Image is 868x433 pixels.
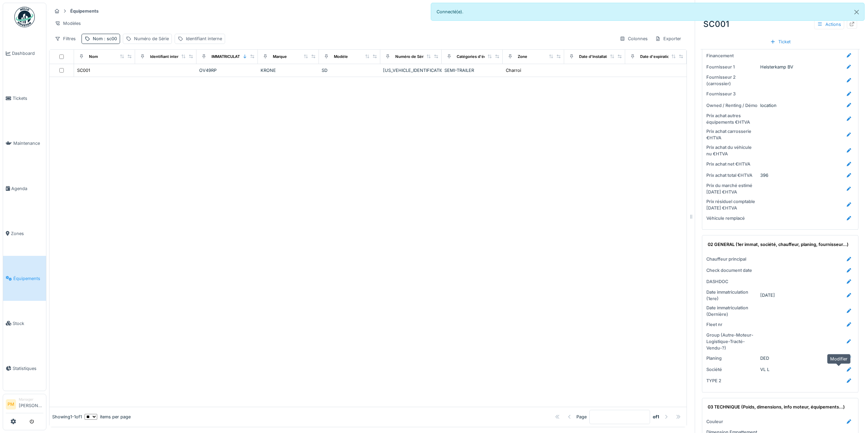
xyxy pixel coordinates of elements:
[760,64,793,70] div: Heisterkamp BV
[706,161,757,167] div: Prix achat net €HTVA
[760,102,777,109] div: location
[77,67,90,74] div: SC001
[85,414,131,420] div: items per page
[827,354,851,364] div: Modifier
[706,355,757,361] div: Planing
[706,112,757,125] div: Prix achat autres équipements €HTVA
[706,305,757,318] div: Date immatriculation (Dernière)
[706,256,757,262] div: Chauffeur principal
[3,76,46,121] a: Tickets
[13,140,43,146] span: Maintenance
[383,67,439,74] div: [US_VEHICLE_IDENTIFICATION_NUMBER]
[579,54,613,60] div: Date d'Installation
[705,238,855,251] summary: 02 GENERAL (1er immat, société, chauffeur, planing, fournisseur...)
[52,34,79,44] div: Filtres
[93,35,117,42] div: Nom
[3,211,46,256] a: Zones
[89,54,98,60] div: Nom
[760,355,769,361] div: DED
[652,34,684,44] div: Exporter
[706,52,757,59] div: Financement
[13,365,43,372] span: Statistiques
[706,102,757,109] div: Owned / Renting / Démo
[706,128,757,141] div: Prix achat carrosserie €HTVA
[706,64,757,70] div: Fournisseur 1
[261,67,317,74] div: KRONE
[14,7,35,27] img: Badge_color-CXgf-gQk.svg
[68,8,101,14] strong: Équipements
[705,401,855,414] summary: 03 TECHNIQUE (Poids, dimensions, info moteur, équipements...)
[767,37,793,46] div: Ticket
[706,377,757,384] div: TYPE 2
[13,320,43,327] span: Stock
[273,54,287,60] div: Marque
[395,54,427,60] div: Numéro de Série
[103,36,117,41] span: : sc00
[6,399,16,409] li: PM
[576,414,587,420] div: Page
[701,15,860,33] div: SC001
[334,54,348,60] div: Modèle
[640,54,672,60] div: Date d'expiration
[653,414,659,420] strong: of 1
[186,35,222,42] div: Identifiant interne
[706,332,757,352] div: Group (Autre-Moteur-Logistique-Tracté-Vendu-?)
[199,67,255,74] div: OV49RP
[12,50,43,57] span: Dashboard
[760,172,768,179] div: 396
[3,31,46,76] a: Dashboard
[706,144,757,157] div: Prix achat du véhicule nu €HTVA
[211,54,247,60] div: IMMATRICULATION
[431,3,865,21] div: Connecté(e).
[708,404,850,410] div: 03 TECHNIQUE (Poids, dimensions, info moteur, équipements...)
[444,67,500,74] div: SEMI-TRAILER
[13,95,43,102] span: Tickets
[322,67,378,74] div: SD
[3,166,46,211] a: Agenda
[3,121,46,166] a: Maintenance
[760,292,775,298] div: [DATE]
[3,346,46,391] a: Statistiques
[134,35,169,42] div: Numéro de Série
[708,241,850,248] div: 02 GENERAL (1er immat, société, chauffeur, planing, fournisseur...)
[3,301,46,346] a: Stock
[706,366,757,373] div: Société
[814,19,844,29] div: Actions
[706,267,757,274] div: Check document date
[706,198,757,211] div: Prix résiduel comptable [DATE] €HTVA
[849,3,864,21] button: Close
[706,172,757,179] div: Prix achat total €HTVA
[706,278,757,285] div: DASHDOC
[52,414,82,420] div: Showing 1 - 1 of 1
[11,230,43,237] span: Zones
[506,67,521,74] div: Charroi
[11,185,43,192] span: Agenda
[706,91,757,97] div: Fournisseur 3
[457,54,504,60] div: Catégories d'équipement
[19,397,43,412] li: [PERSON_NAME]
[52,18,84,28] div: Modèles
[706,289,757,302] div: Date immatriculation (1ere)
[706,182,757,195] div: Prix du marché estimé [DATE] €HTVA
[617,34,651,44] div: Colonnes
[706,418,757,425] div: Couleur
[706,215,757,221] div: Véhicule remplacé
[13,275,43,282] span: Équipements
[6,397,43,413] a: PM Manager[PERSON_NAME]
[518,54,527,60] div: Zone
[3,256,46,301] a: Équipements
[760,366,769,373] div: VL L
[150,54,183,60] div: Identifiant interne
[706,74,757,87] div: Fournisseur 2 (carrossier)
[706,321,757,328] div: Fleet nr
[19,397,43,402] div: Manager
